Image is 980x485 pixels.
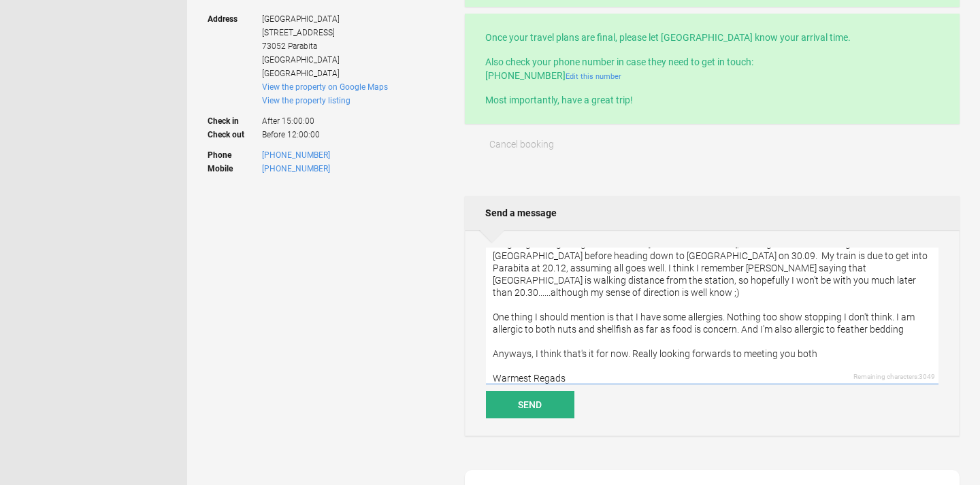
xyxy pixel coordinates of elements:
[208,12,262,80] strong: Address
[485,93,939,107] p: Most importantly, have a great trip!
[262,82,388,92] a: View the property on Google Maps
[262,96,350,105] a: View the property listing
[485,55,939,82] p: Also check your phone number in case they need to get in touch: [PHONE_NUMBER]
[208,148,262,162] strong: Phone
[262,107,388,128] span: After 15:00:00
[465,131,579,158] button: Cancel booking
[465,196,960,230] h2: Send a message
[262,164,330,173] a: [PHONE_NUMBER]
[489,139,554,150] span: Cancel booking
[566,72,621,81] a: Edit this number
[208,162,262,175] strong: Mobile
[262,150,330,160] a: [PHONE_NUMBER]
[262,41,286,51] span: 73052
[486,391,574,418] button: Send
[208,128,262,141] strong: Check out
[288,41,317,51] span: Parabita
[208,107,262,128] strong: Check in
[485,31,939,44] p: Once your travel plans are final, please let [GEOGRAPHIC_DATA] know your arrival time.
[262,128,388,141] span: Before 12:00:00
[262,69,340,78] span: [GEOGRAPHIC_DATA]
[262,28,335,37] span: [STREET_ADDRESS]
[262,55,340,65] span: [GEOGRAPHIC_DATA]
[262,14,340,24] span: [GEOGRAPHIC_DATA]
